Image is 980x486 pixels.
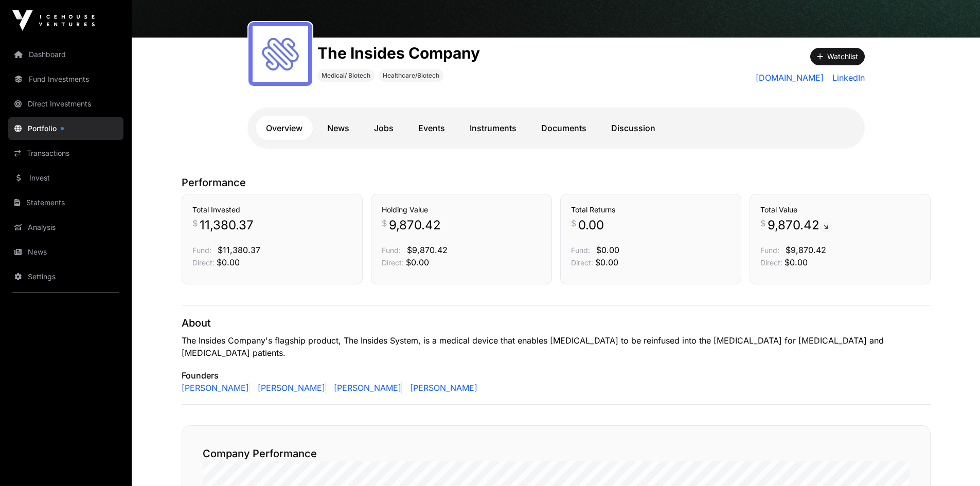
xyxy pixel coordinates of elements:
span: $0.00 [785,257,808,267]
h1: The Insides Company [317,44,480,62]
a: Documents [531,116,597,140]
a: Discussion [601,116,666,140]
a: [PERSON_NAME] [330,382,402,394]
h3: Total Returns [571,205,730,215]
a: Jobs [364,116,404,140]
a: [PERSON_NAME] [182,382,250,394]
span: Fund: [760,246,779,255]
button: Watchlist [810,48,865,65]
span: 9,870.42 [389,217,441,233]
span: 11,380.37 [200,217,254,233]
a: Settings [8,265,123,288]
span: Healthcare/Biotech [383,71,439,80]
a: Instruments [459,116,527,140]
a: Invest [8,167,123,189]
span: $ [571,217,576,229]
span: Fund: [571,246,590,255]
span: $0.00 [406,257,429,267]
span: Fund: [192,246,211,255]
h3: Holding Value [382,205,541,215]
span: $0.00 [217,257,240,267]
span: $ [760,217,765,229]
span: $9,870.42 [786,245,826,255]
a: Portfolio [8,117,123,140]
span: $0.00 [596,245,619,255]
span: Direct: [571,258,593,267]
a: News [317,116,360,140]
a: Dashboard [8,43,123,66]
a: [DOMAIN_NAME] [756,71,824,84]
span: Direct: [382,258,404,267]
a: LinkedIn [828,71,865,84]
p: About [182,316,931,330]
span: 0.00 [578,217,604,233]
a: Fund Investments [8,68,123,91]
h2: Company Performance [203,446,910,461]
a: [PERSON_NAME] [406,382,477,394]
a: Events [408,116,455,140]
h3: Total Value [760,205,920,215]
nav: Tabs [256,116,857,140]
a: Direct Investments [8,93,123,115]
span: Fund: [382,246,401,255]
span: $9,870.42 [407,245,448,255]
img: the_insides_company_logo.jpeg [253,26,308,82]
span: Medical/ Biotech [322,71,370,80]
a: Overview [256,116,313,140]
a: News [8,241,123,263]
span: $ [192,217,198,229]
img: Icehouse Ventures Logo [12,10,95,31]
span: $11,380.37 [218,245,260,255]
span: $0.00 [595,257,618,267]
span: 9,870.42 [768,217,832,233]
h3: Total Invested [192,205,352,215]
p: Founders [182,369,931,382]
p: The Insides Company's flagship product, The Insides System, is a medical device that enables [MED... [182,334,931,359]
span: $ [382,217,387,229]
a: Statements [8,191,123,214]
iframe: Chat Widget [929,437,980,486]
span: Direct: [760,258,782,267]
span: Direct: [192,258,215,267]
a: Transactions [8,142,123,165]
a: Analysis [8,216,123,239]
a: [PERSON_NAME] [254,382,326,394]
p: Performance [182,175,931,190]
